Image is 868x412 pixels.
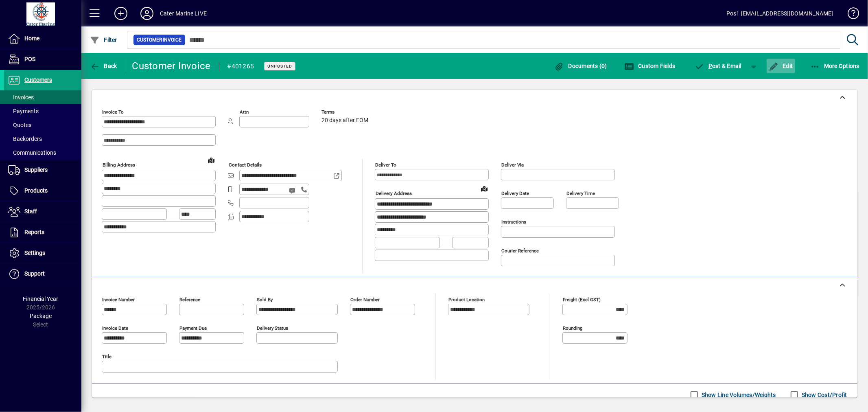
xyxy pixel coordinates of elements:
[4,49,81,70] a: POS
[23,296,59,302] span: Financial Year
[501,219,526,225] mat-label: Instructions
[552,59,609,73] button: Documents (0)
[240,109,249,115] mat-label: Attn
[30,313,52,319] span: Package
[102,325,128,331] mat-label: Invoice date
[8,122,31,128] span: Quotes
[90,63,117,69] span: Back
[691,59,746,73] button: Post & Email
[810,63,860,69] span: More Options
[90,37,117,43] span: Filter
[205,153,218,167] a: View on map
[160,7,207,20] div: Cater Marine LIVE
[4,222,81,243] a: Reports
[4,202,81,222] a: Staff
[132,59,211,72] div: Customer Invoice
[448,297,485,302] mat-label: Product location
[700,391,776,399] label: Show Line Volumes/Weights
[257,297,273,302] mat-label: Sold by
[321,117,368,124] span: 20 days after EOM
[350,297,380,302] mat-label: Order number
[24,77,52,83] span: Customers
[624,63,676,69] span: Custom Fields
[478,182,491,195] a: View on map
[283,181,303,200] button: Send SMS
[137,36,182,44] span: Customer Invoice
[554,63,607,69] span: Documents (0)
[257,325,288,331] mat-label: Delivery status
[321,110,370,115] span: Terms
[4,160,81,180] a: Suppliers
[24,56,35,62] span: POS
[4,118,81,132] a: Quotes
[8,149,56,156] span: Communications
[8,94,34,101] span: Invoices
[4,243,81,263] a: Settings
[501,162,524,168] mat-label: Deliver via
[24,229,44,235] span: Reports
[102,354,112,359] mat-label: Title
[4,104,81,118] a: Payments
[24,250,45,256] span: Settings
[88,33,119,47] button: Filter
[88,59,119,73] button: Back
[622,59,678,73] button: Custom Fields
[4,90,81,104] a: Invoices
[4,132,81,146] a: Backorders
[695,63,742,69] span: ost & Email
[4,181,81,201] a: Products
[134,6,160,21] button: Profile
[108,6,134,21] button: Add
[501,248,539,254] mat-label: Courier Reference
[8,136,42,142] span: Backorders
[566,191,595,196] mat-label: Delivery time
[800,391,847,399] label: Show Cost/Profit
[563,297,601,302] mat-label: Freight (excl GST)
[4,146,81,160] a: Communications
[4,28,81,49] a: Home
[375,162,396,168] mat-label: Deliver To
[24,187,48,194] span: Products
[179,297,200,302] mat-label: Reference
[24,167,48,173] span: Suppliers
[708,63,712,69] span: P
[179,325,207,331] mat-label: Payment due
[4,264,81,284] a: Support
[842,2,858,28] a: Knowledge Base
[726,7,833,20] div: Pos1 [EMAIL_ADDRESS][DOMAIN_NAME]
[24,270,45,277] span: Support
[81,59,126,73] app-page-header-button: Back
[501,191,529,196] mat-label: Delivery date
[102,297,135,302] mat-label: Invoice number
[563,325,582,331] mat-label: Rounding
[102,109,124,115] mat-label: Invoice To
[267,64,292,69] span: Unposted
[769,63,793,69] span: Edit
[8,108,39,114] span: Payments
[24,208,37,215] span: Staff
[767,59,795,73] button: Edit
[808,59,862,73] button: More Options
[227,60,254,73] div: #401265
[24,35,39,42] span: Home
